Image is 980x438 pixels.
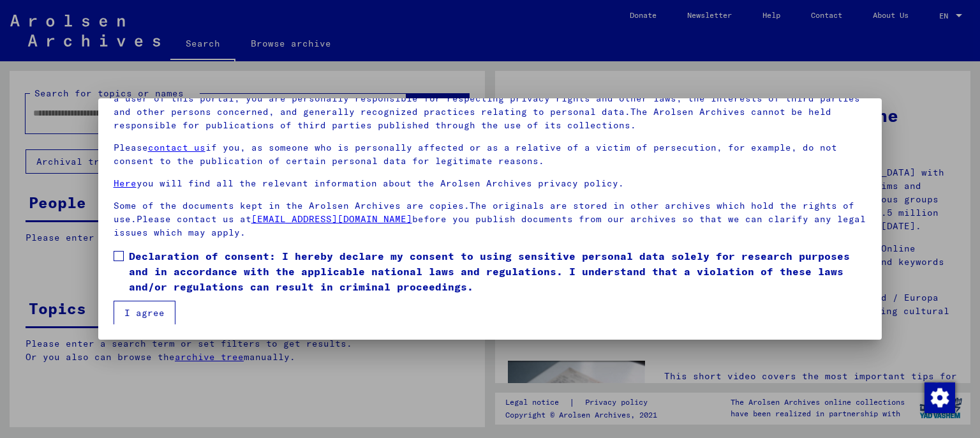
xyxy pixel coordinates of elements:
[114,79,867,132] p: Please note that this portal on victims of Nazi [MEDICAL_DATA] contains sensitive data on identif...
[114,141,867,168] p: Please if you, as someone who is personally affected or as a relative of a victim of persecution,...
[924,382,955,413] img: Change consent
[114,177,137,189] a: Here
[114,301,175,325] button: I agree
[114,199,867,239] p: Some of the documents kept in the Arolsen Archives are copies.The originals are stored in other a...
[251,213,412,225] a: [EMAIL_ADDRESS][DOMAIN_NAME]
[148,142,205,153] a: contact us
[129,248,867,294] span: Declaration of consent: I hereby declare my consent to using sensitive personal data solely for r...
[114,177,867,190] p: you will find all the relevant information about the Arolsen Archives privacy policy.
